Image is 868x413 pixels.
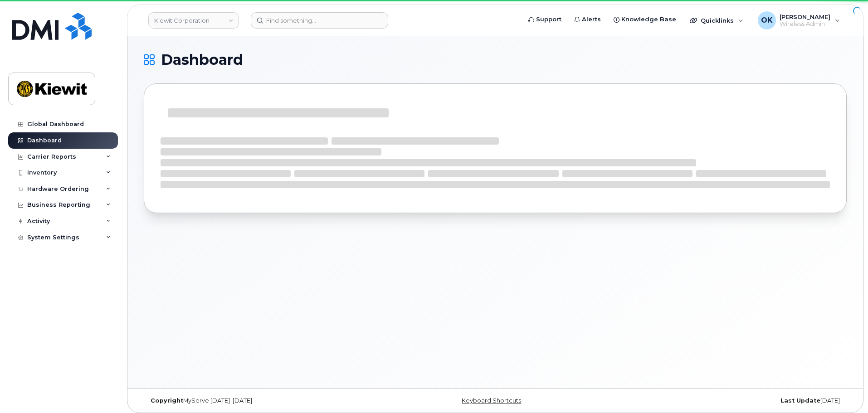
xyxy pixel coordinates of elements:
[144,397,378,404] div: MyServe [DATE]–[DATE]
[462,397,521,404] a: Keyboard Shortcuts
[161,53,243,67] span: Dashboard
[151,397,183,404] strong: Copyright
[612,397,847,404] div: [DATE]
[780,397,820,404] strong: Last Update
